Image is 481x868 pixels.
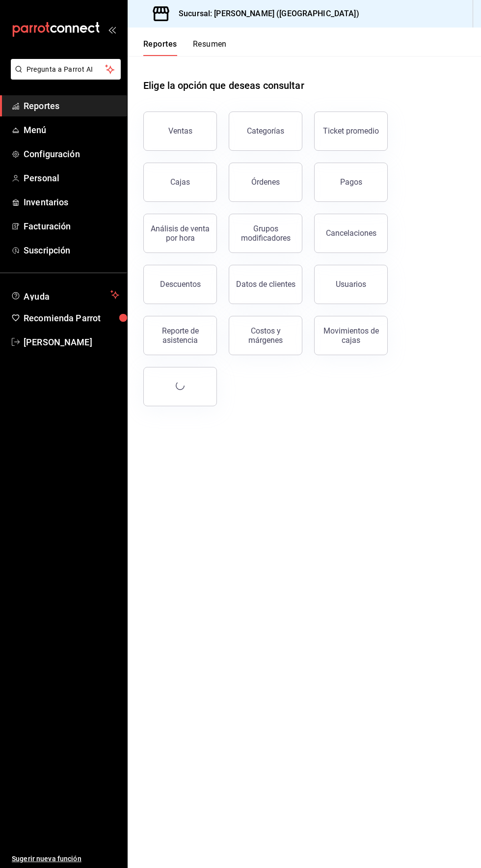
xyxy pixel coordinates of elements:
span: Facturación [24,220,119,233]
span: Suscripción [24,244,119,257]
button: Ticket promedio [314,112,388,151]
div: Ventas [168,126,192,136]
div: Análisis de venta por hora [150,224,211,243]
div: navigation tabs [143,39,227,56]
div: Reporte de asistencia [150,326,211,345]
div: Categorías [247,126,284,136]
a: Pregunta a Parrot AI [7,71,121,82]
div: Descuentos [160,280,201,289]
h1: Elige la opción que deseas consultar [143,78,304,93]
button: Datos de clientes [229,265,302,304]
div: Grupos modificadores [235,224,296,243]
div: Cajas [170,177,190,187]
button: Análisis de venta por hora [143,214,217,253]
span: Pregunta a Parrot AI [27,64,106,75]
span: Recomienda Parrot [24,311,119,325]
span: Ayuda [24,289,107,301]
span: Sugerir nueva función [12,854,119,864]
button: Órdenes [229,163,302,202]
span: Reportes [24,99,119,112]
h3: Sucursal: [PERSON_NAME] ([GEOGRAPHIC_DATA]) [171,8,359,20]
button: Cajas [143,163,217,202]
button: Categorías [229,112,302,151]
div: Órdenes [251,177,280,187]
button: Reportes [143,39,177,56]
div: Ticket promedio [323,126,379,136]
button: Usuarios [314,265,388,304]
button: Movimientos de cajas [314,316,388,355]
div: Datos de clientes [236,280,295,289]
span: Inventarios [24,196,119,209]
div: Costos y márgenes [235,326,296,345]
div: Pagos [340,177,362,187]
button: Reporte de asistencia [143,316,217,355]
div: Movimientos de cajas [321,326,381,345]
div: Cancelaciones [326,228,376,238]
button: Costos y márgenes [229,316,302,355]
span: Menú [24,123,119,137]
button: Ventas [143,112,217,151]
button: open_drawer_menu [108,26,116,33]
button: Grupos modificadores [229,214,302,253]
div: Usuarios [336,280,366,289]
button: Resumen [193,39,227,56]
button: Pregunta a Parrot AI [11,59,121,80]
span: [PERSON_NAME] [24,336,119,349]
span: Configuración [24,147,119,161]
button: Pagos [314,163,388,202]
button: Descuentos [143,265,217,304]
span: Personal [24,171,119,185]
button: Cancelaciones [314,214,388,253]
